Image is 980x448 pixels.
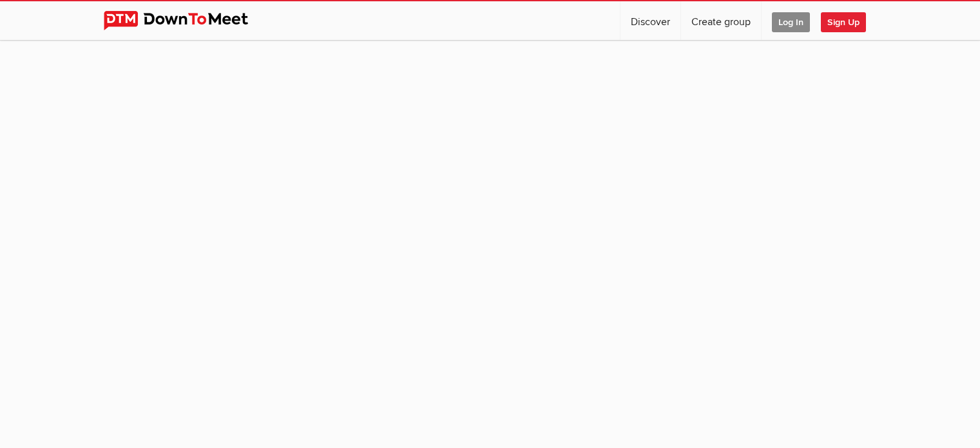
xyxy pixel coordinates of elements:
[620,1,680,40] a: Discover
[772,12,810,32] span: Log In
[821,12,866,32] span: Sign Up
[762,1,820,40] a: Log In
[681,1,761,40] a: Create group
[821,1,876,40] a: Sign Up
[104,11,268,30] img: DownToMeet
